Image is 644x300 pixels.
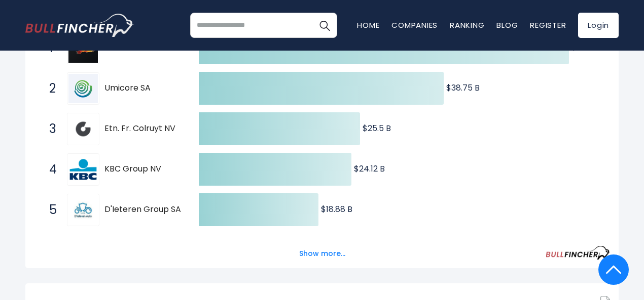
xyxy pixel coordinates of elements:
img: Etn. Fr. Colruyt NV [68,114,98,144]
a: Login [578,13,619,38]
img: bullfincher logo [25,14,134,37]
span: 4 [44,161,54,178]
text: $25.5 B [363,122,391,134]
span: 5 [44,201,54,219]
span: D'Ieteren Group SA [104,204,181,215]
span: Etn. Fr. Colruyt NV [104,123,181,134]
a: Companies [391,20,438,30]
text: $38.75 B [446,82,480,94]
span: 2 [44,80,54,97]
text: $18.88 B [321,203,352,215]
span: KBC Group NV [104,164,181,175]
a: Go to homepage [25,14,134,37]
button: Search [312,13,337,38]
span: Umicore SA [104,83,181,94]
button: Show more... [293,245,351,262]
a: Blog [496,20,518,30]
img: D'Ieteren Group SA [68,195,98,225]
span: 3 [44,120,54,138]
text: $24.12 B [354,163,385,175]
img: KBC Group NV [68,155,98,184]
img: Umicore SA [68,74,98,103]
a: Ranking [450,20,484,30]
a: Home [357,20,379,30]
a: Register [530,20,566,30]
